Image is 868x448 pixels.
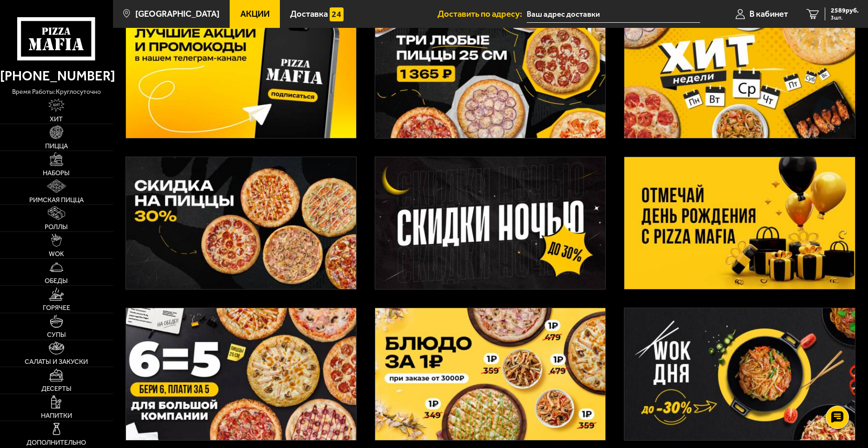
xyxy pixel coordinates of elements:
span: 3 шт. [831,15,859,20]
span: WOK [49,250,64,257]
span: Супы [47,331,66,338]
span: Салаты и закуски [25,358,88,365]
span: Доставить по адресу: [437,10,527,19]
span: Наборы [43,170,70,176]
span: Доставка [290,10,328,19]
span: Хит [50,116,63,122]
span: Римская пицца [29,197,84,203]
span: Напитки [41,412,72,419]
span: Роллы [45,224,68,230]
span: Акции [240,10,270,19]
span: Санкт-Петербург, Бассейная улица 53 [527,6,700,23]
span: 2589 руб. [831,7,859,14]
input: Ваш адрес доставки [527,6,700,23]
span: Горячее [43,304,70,311]
img: 15daf4d41897b9f0e9f617042186c801.svg [330,7,343,21]
span: Обеды [45,277,68,284]
span: [GEOGRAPHIC_DATA] [135,10,219,19]
span: Дополнительно [27,439,86,446]
span: Десерты [41,385,72,392]
span: Пицца [45,143,68,149]
span: В кабинет [749,10,788,19]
